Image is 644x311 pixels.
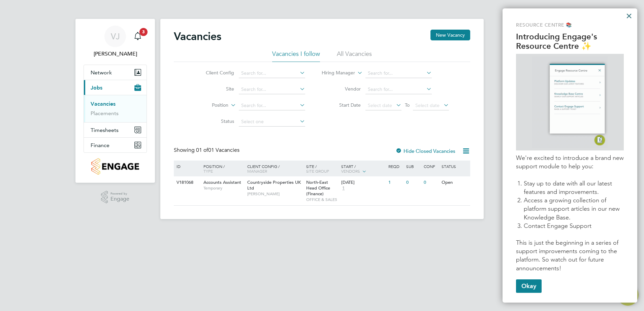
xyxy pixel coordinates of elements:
button: Close [626,10,632,21]
span: Select date [415,102,440,108]
span: To [403,101,412,109]
span: Powered by [110,191,129,197]
span: Temporary [203,185,244,191]
p: Introducing Engage's [516,32,624,42]
span: Vendors [341,168,360,174]
div: 0 [405,176,422,189]
span: Network [91,69,112,76]
a: Placements [91,110,119,116]
label: Hiring Manager [316,70,355,76]
span: [PERSON_NAME] [247,191,303,197]
label: Client Config [195,70,234,76]
label: Position [190,102,228,109]
span: Accounts Assistant [203,179,241,185]
li: Vacancies I follow [272,50,320,62]
a: Go to account details [84,26,147,58]
a: Vacancies [91,101,116,107]
div: Conf [422,161,440,172]
span: VJ [111,32,120,41]
input: Select one [239,117,305,127]
img: GIF of Resource Centre being opened [532,57,608,148]
p: Resource Centre 📚 [516,22,624,29]
div: V181068 [175,176,198,189]
p: This is just the beginning in a series of support improvements coming to the platform. So watch o... [516,239,624,273]
div: [DATE] [341,180,385,185]
h2: Vacancies [174,30,221,43]
label: Status [195,118,234,124]
span: Countryside Properties UK Ltd [247,179,301,191]
span: 01 Vacancies [196,147,239,153]
p: Resource Centre ✨ [516,41,624,51]
div: ID [175,161,198,172]
span: Jobs [91,84,102,91]
li: All Vacancies [337,50,372,62]
div: Open [440,176,469,189]
span: 3 [139,28,148,36]
input: Search for... [239,69,305,78]
label: Vendor [322,86,361,92]
span: OFFICE & SALES [306,197,338,202]
input: Search for... [365,69,432,78]
label: Start Date [322,102,361,108]
div: Reqd [387,161,404,172]
span: Finance [91,142,109,148]
span: Site Group [306,168,329,174]
div: Status [440,161,469,172]
div: Client Config / [246,161,304,177]
input: Search for... [239,101,305,110]
span: Engage [110,196,129,202]
li: Access a growing collection of platform support articles in our new Knowledge Base. [524,196,624,222]
div: Sub [405,161,422,172]
li: Stay up to date with all our latest features and improvements. [524,179,624,196]
span: 1 [341,185,346,191]
div: Start / [340,161,387,177]
div: Position / [198,161,246,177]
label: Hide Closed Vacancies [395,148,455,154]
button: New Vacancy [430,30,470,40]
div: Site / [304,161,340,177]
label: Site [195,86,234,92]
nav: Main navigation [75,19,155,183]
input: Search for... [239,85,305,94]
a: Go to home page [84,158,147,175]
span: Type [203,168,213,174]
div: Showing [174,147,241,154]
img: countryside-properties-logo-retina.png [91,158,139,175]
span: Timesheets [91,127,119,133]
span: 01 of [196,147,208,153]
div: 0 [422,176,440,189]
p: We're excited to introduce a brand new support module to help you: [516,154,624,171]
span: North-East Head Office (Finance) [306,179,330,197]
li: Contact Engage Support [524,222,624,230]
span: Manager [247,168,267,174]
span: Select date [368,102,392,108]
button: Okay [516,279,542,293]
span: Verity Johnston [84,50,147,58]
div: 1 [387,176,404,189]
input: Search for... [365,85,432,94]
